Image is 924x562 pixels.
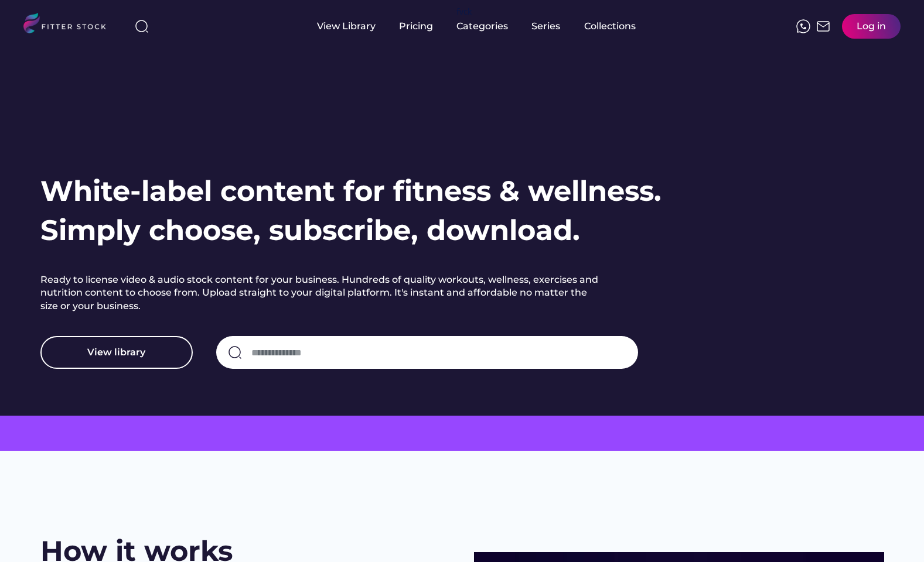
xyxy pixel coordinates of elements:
[40,172,662,250] h1: White-label content for fitness & wellness. Simply choose, subscribe, download.
[23,13,116,37] img: LOGO.svg
[456,20,508,33] div: Categories
[796,19,810,33] img: meteor-icons_whatsapp%20%281%29.svg
[456,6,472,18] div: fvck
[399,20,433,33] div: Pricing
[816,19,830,33] img: Frame%2051.svg
[531,20,561,33] div: Series
[40,336,193,369] button: View library
[228,345,242,359] img: search-normal.svg
[135,19,149,33] img: search-normal%203.svg
[584,20,636,33] div: Collections
[317,20,376,33] div: View Library
[40,273,603,313] h2: Ready to license video & audio stock content for your business. Hundreds of quality workouts, wel...
[857,20,886,33] div: Log in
